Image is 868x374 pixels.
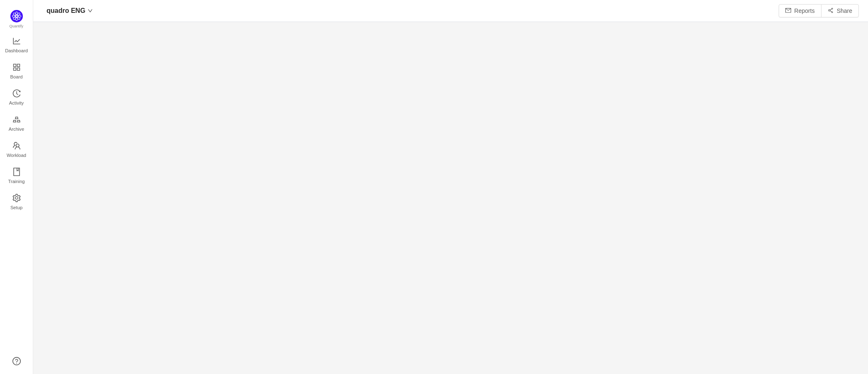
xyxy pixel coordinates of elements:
[12,63,21,71] i: icon: appstore
[12,115,21,124] i: icon: gold
[9,95,24,111] span: Activity
[12,89,21,98] i: icon: history
[8,173,25,190] span: Training
[9,121,24,137] span: Archive
[47,4,85,17] span: quadro ENG
[12,142,21,159] a: Workload
[12,168,21,176] i: icon: book
[821,4,859,17] button: icon: share-altShare
[12,194,21,211] a: Setup
[12,116,21,132] a: Archive
[12,37,21,45] i: icon: line-chart
[10,199,22,216] span: Setup
[88,8,93,13] i: icon: down
[12,90,21,106] a: Activity
[12,168,21,185] a: Training
[12,357,21,365] a: icon: question-circle
[12,64,21,80] a: Board
[10,10,23,22] img: Quantify
[10,68,23,85] span: Board
[7,147,26,164] span: Workload
[12,194,21,202] i: icon: setting
[10,24,24,28] span: Quantify
[5,42,28,59] span: Dashboard
[12,142,21,150] i: icon: team
[12,37,21,54] a: Dashboard
[779,4,821,17] button: icon: mailReports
